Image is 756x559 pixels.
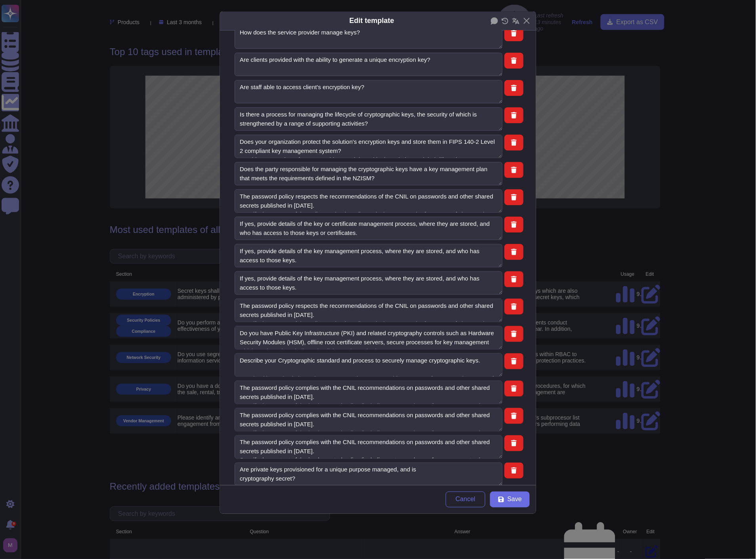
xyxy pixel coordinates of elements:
textarea: If yes, provide details of the key management process, where they are stored, and who has access ... [235,244,502,267]
button: Save [490,492,530,507]
textarea: The password policy complies with the CNIL recommendations on passwords and other shared secrets ... [235,435,502,459]
button: Close [521,15,533,27]
textarea: Is there a process for managing the lifecycle of cryptographic keys, the security of which is str... [235,107,502,131]
span: Save [508,496,522,503]
div: Edit template [349,15,394,26]
textarea: The password policy complies with the CNIL recommendations on passwords and other shared secrets ... [235,381,502,404]
span: Cancel [456,496,475,503]
textarea: If yes, provide details of the key or certificate management process, where they are stored, and ... [235,217,502,240]
textarea: The password policy respects the recommendations of the CNIL on passwords and other shared secret... [235,299,502,322]
textarea: Are staff able to access client's encryption key? [235,80,502,103]
textarea: Are private keys provisioned for a unique purpose managed, and is cryptography secret? [235,463,502,486]
button: Cancel [446,492,485,507]
textarea: The password policy respects the recommendations of the CNIL on passwords and other shared secret... [235,189,502,213]
textarea: Describe your Cryptographic standard and process to securely manage cryptographic keys. For cloud... [235,353,502,377]
textarea: Are clients provided with the ability to generate a unique encryption key? [235,53,502,76]
textarea: The password policy complies with the CNIL recommendations on passwords and other shared secrets ... [235,408,502,431]
textarea: Do you have Public Key Infrastructure (PKI) and related cryptography controls such as Hardware Se... [235,326,502,349]
textarea: Does the party responsible for managing the cryptographic keys have a key management plan that me... [235,162,502,185]
textarea: Does your organization protect the solution's encryption keys and store them in FIPS 140-2 Level ... [235,135,502,158]
textarea: If yes, provide details of the key management process, where they are stored, and who has access ... [235,271,502,295]
textarea: How does the service provider manage keys? [235,25,502,49]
